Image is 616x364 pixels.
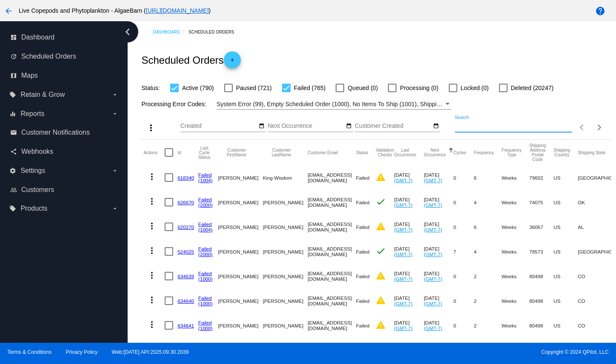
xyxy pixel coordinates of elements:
[263,165,308,190] mat-cell: King Wisdom
[218,239,262,264] mat-cell: [PERSON_NAME]
[424,202,442,208] a: (GMT-7)
[474,214,502,239] mat-cell: 6
[394,276,412,282] a: (GMT-7)
[453,165,474,190] mat-cell: 0
[376,271,386,281] mat-icon: warning
[218,214,262,239] mat-cell: [PERSON_NAME]
[263,264,308,288] mat-cell: [PERSON_NAME]
[308,313,356,338] mat-cell: [EMAIL_ADDRESS][DOMAIN_NAME]
[433,123,439,130] mat-icon: date_range
[455,123,572,130] input: Search
[553,190,578,214] mat-cell: US
[198,146,210,160] button: Change sorting for LastProcessingCycleId
[394,288,424,313] mat-cell: [DATE]
[553,288,578,313] mat-cell: US
[9,110,16,117] i: equalizer
[10,126,118,139] a: email Customer Notifications
[180,123,257,130] input: Created
[376,221,386,231] mat-icon: warning
[21,53,76,60] span: Scheduled Orders
[529,288,553,313] mat-cell: 80498
[143,140,165,165] mat-header-cell: Actions
[529,338,553,362] mat-cell: 80498
[511,83,553,93] span: Deleted (20247)
[553,313,578,338] mat-cell: US
[263,214,308,239] mat-cell: [PERSON_NAME]
[394,251,412,257] a: (GMT-7)
[394,301,412,306] a: (GMT-7)
[529,143,546,162] button: Change sorting for ShippingPostcode
[10,186,17,193] i: people_outline
[182,83,214,93] span: Active (790)
[308,239,356,264] mat-cell: [EMAIL_ADDRESS][DOMAIN_NAME]
[424,190,453,214] mat-cell: [DATE]
[394,313,424,338] mat-cell: [DATE]
[308,150,338,155] button: Change sorting for CustomerEmail
[553,338,578,362] mat-cell: US
[553,214,578,239] mat-cell: US
[198,320,212,325] a: Failed
[21,186,54,194] span: Customers
[177,175,194,181] a: 618340
[263,239,308,264] mat-cell: [PERSON_NAME]
[394,165,424,190] mat-cell: [DATE]
[198,178,213,183] a: (1004)
[198,221,212,227] a: Failed
[198,276,213,282] a: (1000)
[177,323,194,328] a: 634641
[394,202,412,208] a: (GMT-7)
[10,183,118,197] a: people_outline Customers
[19,7,211,14] span: Live Copepods and Phytoplankton - AlgaeBarn ( )
[198,301,213,306] a: (1000)
[308,338,356,362] mat-cell: [EMAIL_ADDRESS][DOMAIN_NAME]
[356,298,370,304] span: Failed
[424,264,453,288] mat-cell: [DATE]
[453,313,474,338] mat-cell: 0
[453,264,474,288] mat-cell: 0
[177,224,194,230] a: 620270
[177,298,194,304] a: 634640
[21,34,54,41] span: Dashboard
[263,190,308,214] mat-cell: [PERSON_NAME]
[141,51,240,68] h2: Scheduled Orders
[141,101,206,107] span: Processing Error Codes:
[308,214,356,239] mat-cell: [EMAIL_ADDRESS][DOMAIN_NAME]
[591,119,608,136] button: Next page
[217,99,451,110] mat-select: Filter by Processing Error Codes
[356,200,370,205] span: Failed
[424,214,453,239] mat-cell: [DATE]
[218,190,262,214] mat-cell: [PERSON_NAME]
[424,288,453,313] mat-cell: [DATE]
[263,288,308,313] mat-cell: [PERSON_NAME]
[308,190,356,214] mat-cell: [EMAIL_ADDRESS][DOMAIN_NAME]
[553,148,570,157] button: Change sorting for ShippingCountry
[218,338,262,362] mat-cell: [PERSON_NAME]
[394,325,412,331] a: (GMT-7)
[259,123,265,130] mat-icon: date_range
[394,148,416,157] button: Change sorting for LastOccurrenceUtc
[198,172,212,178] a: Failed
[453,239,474,264] mat-cell: 7
[529,264,553,288] mat-cell: 80498
[308,288,356,313] mat-cell: [EMAIL_ADDRESS][DOMAIN_NAME]
[553,239,578,264] mat-cell: US
[10,69,118,82] a: map Maps
[10,53,17,60] i: update
[394,214,424,239] mat-cell: [DATE]
[394,338,424,362] mat-cell: [DATE]
[9,205,16,212] i: local_offer
[21,72,38,79] span: Maps
[502,214,529,239] mat-cell: Weeks
[146,123,156,133] mat-icon: more_vert
[502,148,522,157] button: Change sorting for FrequencyType
[376,197,386,207] mat-icon: check
[315,349,609,355] span: Copyright © 2024 QPilot, LLC
[400,83,438,93] span: Processing (0)
[20,110,44,118] span: Reports
[502,288,529,313] mat-cell: Weeks
[502,264,529,288] mat-cell: Weeks
[308,165,356,190] mat-cell: [EMAIL_ADDRESS][DOMAIN_NAME]
[198,227,213,232] a: (1004)
[177,274,194,279] a: 634639
[424,338,453,362] mat-cell: [DATE]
